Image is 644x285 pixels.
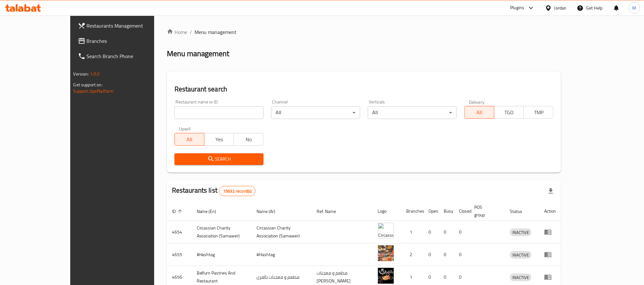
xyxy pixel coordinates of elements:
td: ​Circassian ​Charity ​Association​ (Samawer) [192,221,252,243]
button: Yes [204,133,234,146]
span: Menu management [195,28,237,36]
td: 4655 [167,243,192,266]
span: M [633,4,636,11]
span: INACTIVE [510,229,531,236]
img: Belfurn Pastries And Restaurant [378,268,394,284]
span: Search [180,155,258,163]
div: Export file [543,183,558,199]
span: Ref. Name [317,208,344,215]
td: ​Circassian ​Charity ​Association​ (Samawer) [252,221,312,243]
span: POS group [475,203,497,219]
div: Plugins [510,4,524,12]
th: Open [424,202,439,221]
span: All [467,108,492,117]
td: 4654 [167,221,192,243]
span: ID [172,208,184,215]
button: All [464,106,494,119]
th: Busy [439,202,454,221]
h2: Restaurant search [175,84,554,94]
span: No [236,135,261,144]
h2: Restaurants list [172,186,256,196]
button: Search [175,153,264,165]
button: No [234,133,264,146]
span: Restaurants Management [87,22,173,30]
th: Logo [373,202,401,221]
span: INACTIVE [510,251,531,259]
span: INACTIVE [510,274,531,281]
span: Search Branch Phone [87,52,173,60]
button: TGO [494,106,524,119]
div: Total records count [219,186,256,196]
span: Name (En) [197,208,225,215]
span: TMP [526,108,551,117]
td: #Hashtag [252,243,312,266]
span: 1.0.0 [90,70,100,78]
label: Delivery [469,100,485,104]
th: Branches [401,202,424,221]
td: 0 [424,221,439,243]
a: Restaurants Management [73,18,178,33]
span: TGO [497,108,521,117]
td: 2 [401,243,424,266]
div: All [368,106,457,119]
span: Version: [73,70,89,78]
input: Search for restaurant name or ID.. [175,106,264,119]
span: Branches [87,37,173,45]
th: Closed [454,202,469,221]
td: #Hashtag [192,243,252,266]
td: 0 [454,243,469,266]
span: Get support on: [73,81,103,89]
a: Search Branch Phone [73,49,178,64]
div: Menu [544,273,556,281]
span: Status [510,208,531,215]
span: Name (Ar) [257,208,284,215]
div: All [271,106,360,119]
nav: breadcrumb [167,28,561,36]
li: / [190,28,192,36]
td: 1 [401,221,424,243]
span: Yes [207,135,231,144]
td: 0 [439,243,454,266]
img: #Hashtag [378,245,394,261]
div: Jordan [554,4,567,11]
button: TMP [524,106,553,119]
label: Upsell [179,127,191,131]
a: Branches [73,33,178,49]
div: Menu [544,228,556,236]
td: 0 [424,243,439,266]
td: 0 [454,221,469,243]
span: All [177,135,202,144]
th: Action [539,202,561,221]
img: ​Circassian ​Charity ​Association​ (Samawer) [378,223,394,239]
td: 0 [439,221,454,243]
a: Support.OpsPlatform [73,87,114,95]
span: 15632 record(s) [219,188,255,194]
h2: Menu management [167,49,230,59]
div: Menu [544,251,556,258]
button: All [175,133,204,146]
